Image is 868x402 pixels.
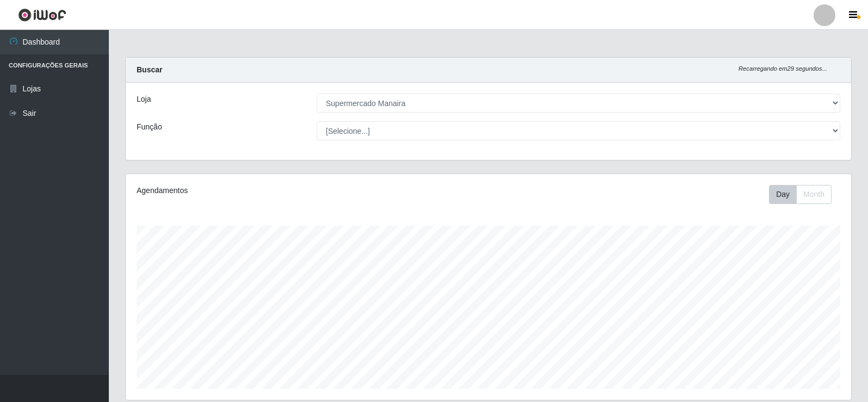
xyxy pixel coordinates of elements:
[769,185,832,204] div: First group
[137,65,162,74] strong: Buscar
[796,185,832,204] button: Month
[769,185,840,204] div: Toolbar with button groups
[738,65,827,72] i: Recarregando em 29 segundos...
[137,121,162,133] label: Função
[18,8,66,22] img: CoreUI Logo
[137,185,420,196] div: Agendamentos
[137,94,151,105] label: Loja
[769,185,797,204] button: Day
